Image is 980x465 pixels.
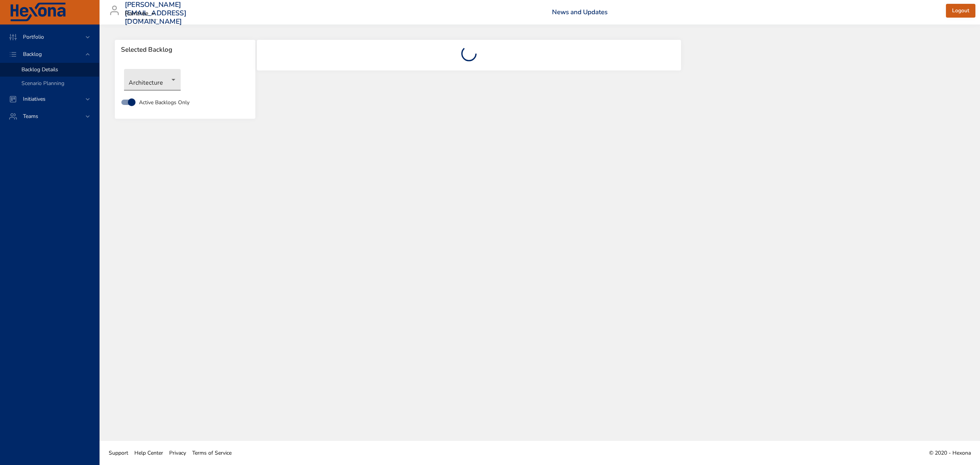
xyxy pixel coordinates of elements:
[9,3,67,22] img: Hexona
[106,444,131,462] a: Support
[125,1,186,26] h3: [PERSON_NAME][EMAIL_ADDRESS][DOMAIN_NAME]
[17,33,50,41] span: Portfolio
[125,8,158,20] div: Raintree
[109,449,128,457] span: Support
[17,113,44,120] span: Teams
[139,98,189,106] span: Active Backlogs Only
[946,4,975,18] button: Logout
[189,444,235,462] a: Terms of Service
[952,6,969,16] span: Logout
[121,46,249,54] span: Selected Backlog
[17,95,52,103] span: Initiatives
[134,449,163,457] span: Help Center
[929,449,971,457] span: © 2020 - Hexona
[17,51,48,58] span: Backlog
[131,444,166,462] a: Help Center
[169,449,186,457] span: Privacy
[166,444,189,462] a: Privacy
[552,8,608,16] a: News and Updates
[192,449,232,457] span: Terms of Service
[124,69,181,90] div: Architecture
[21,66,58,73] span: Backlog Details
[21,80,64,87] span: Scenario Planning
